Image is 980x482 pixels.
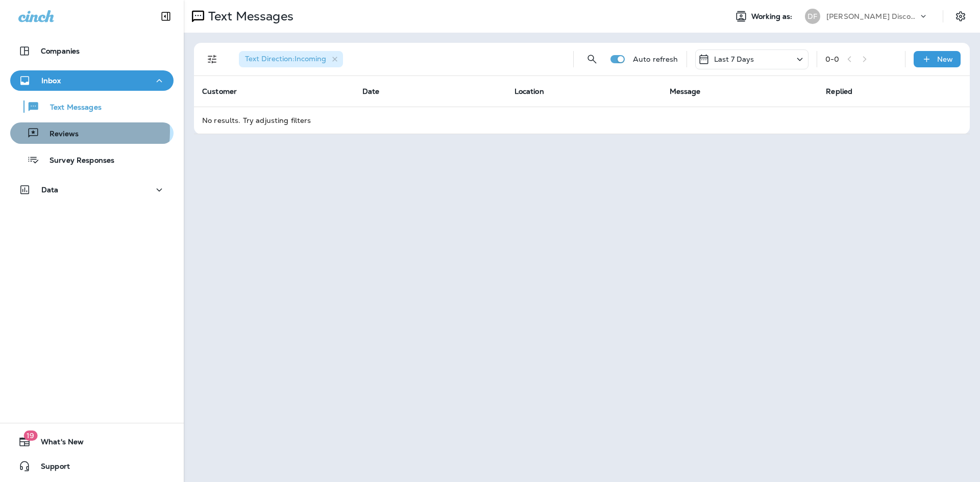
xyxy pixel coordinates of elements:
[41,77,61,85] p: Inbox
[10,41,174,61] button: Companies
[951,7,970,26] button: Settings
[194,107,970,134] td: No results. Try adjusting filters
[10,432,174,452] button: 19What's New
[825,55,839,63] div: 0 - 0
[514,87,544,96] span: Location
[805,9,820,24] div: DF
[23,430,37,441] span: 19
[670,87,701,96] span: Message
[39,156,114,166] p: Survey Responses
[39,130,79,139] p: Reviews
[10,149,174,170] button: Survey Responses
[10,456,174,476] button: Support
[714,55,754,63] p: Last 7 Days
[751,12,795,21] span: Working as:
[362,87,380,96] span: Date
[582,49,602,69] button: Search Messages
[10,70,174,91] button: Inbox
[826,12,918,20] p: [PERSON_NAME] Discount Tire & Alignment
[10,180,174,200] button: Data
[41,186,59,194] p: Data
[202,87,237,96] span: Customer
[31,462,70,474] span: Support
[937,55,953,63] p: New
[31,438,84,450] span: What's New
[152,6,180,27] button: Collapse Sidebar
[826,87,852,96] span: Replied
[40,103,102,113] p: Text Messages
[10,122,174,144] button: Reviews
[245,54,326,63] span: Text Direction : Incoming
[239,51,343,67] div: Text Direction:Incoming
[202,49,223,69] button: Filters
[10,96,174,117] button: Text Messages
[41,47,80,55] p: Companies
[633,55,678,63] p: Auto refresh
[204,9,293,24] p: Text Messages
